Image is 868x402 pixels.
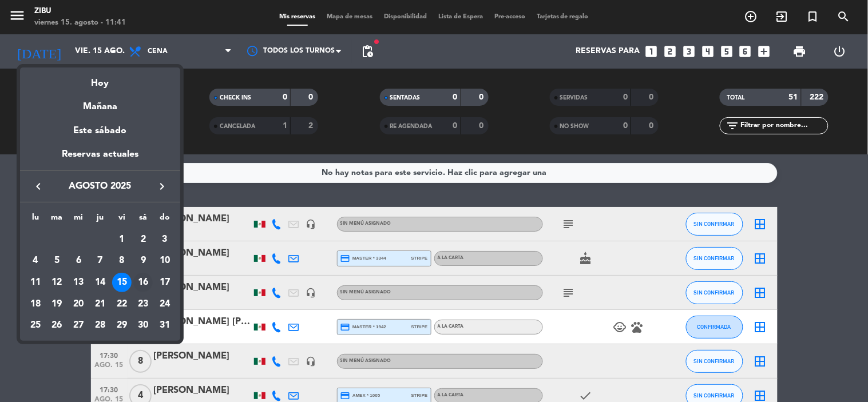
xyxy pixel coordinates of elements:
i: keyboard_arrow_right [155,180,169,193]
div: 23 [133,294,153,314]
i: keyboard_arrow_left [31,180,45,193]
div: 29 [112,316,132,335]
div: 8 [112,251,132,270]
td: 17 de agosto de 2025 [154,272,176,293]
div: 7 [90,251,110,270]
button: keyboard_arrow_left [28,179,49,194]
div: 15 [112,273,132,292]
td: 2 de agosto de 2025 [133,229,154,250]
td: 27 de agosto de 2025 [68,315,89,336]
div: 24 [155,294,175,314]
td: 14 de agosto de 2025 [89,272,111,293]
div: Hoy [20,67,180,91]
button: keyboard_arrow_right [152,179,172,194]
th: miércoles [68,211,89,229]
div: 17 [155,273,175,292]
td: 1 de agosto de 2025 [111,229,133,250]
th: jueves [89,211,111,229]
div: 30 [133,316,153,335]
td: AGO. [25,229,111,250]
td: 6 de agosto de 2025 [68,250,89,272]
div: 2 [133,230,153,249]
td: 12 de agosto de 2025 [46,272,68,293]
div: 22 [112,294,132,314]
td: 5 de agosto de 2025 [46,250,68,272]
div: 13 [69,273,88,292]
td: 30 de agosto de 2025 [133,315,154,336]
div: Reservas actuales [20,147,180,170]
td: 9 de agosto de 2025 [133,250,154,272]
div: 26 [47,316,67,335]
div: 27 [69,316,88,335]
td: 15 de agosto de 2025 [111,272,133,293]
div: 6 [69,251,88,270]
td: 18 de agosto de 2025 [25,293,46,315]
td: 8 de agosto de 2025 [111,250,133,272]
th: lunes [25,211,46,229]
td: 24 de agosto de 2025 [154,293,176,315]
td: 13 de agosto de 2025 [68,272,89,293]
div: 21 [90,294,110,314]
div: 10 [155,251,175,270]
div: 1 [112,230,132,249]
div: 18 [26,294,45,314]
div: 9 [133,251,153,270]
div: 28 [90,316,110,335]
td: 19 de agosto de 2025 [46,293,68,315]
div: 12 [47,273,67,292]
th: sábado [133,211,154,229]
td: 25 de agosto de 2025 [25,315,46,336]
td: 23 de agosto de 2025 [133,293,154,315]
td: 10 de agosto de 2025 [154,250,176,272]
td: 11 de agosto de 2025 [25,272,46,293]
th: martes [46,211,68,229]
div: 19 [47,294,67,314]
div: 31 [155,316,175,335]
td: 28 de agosto de 2025 [89,315,111,336]
td: 7 de agosto de 2025 [89,250,111,272]
span: agosto 2025 [49,179,152,194]
td: 31 de agosto de 2025 [154,315,176,336]
td: 26 de agosto de 2025 [46,315,68,336]
div: 25 [26,316,45,335]
div: 4 [26,251,45,270]
div: 20 [69,294,88,314]
td: 29 de agosto de 2025 [111,315,133,336]
div: 5 [47,251,67,270]
div: Este sábado [20,115,180,147]
td: 3 de agosto de 2025 [154,229,176,250]
td: 21 de agosto de 2025 [89,293,111,315]
div: 3 [155,230,175,249]
div: 16 [133,273,153,292]
td: 16 de agosto de 2025 [133,272,154,293]
td: 4 de agosto de 2025 [25,250,46,272]
div: 14 [90,273,110,292]
div: 11 [26,273,45,292]
div: Mañana [20,91,180,114]
td: 20 de agosto de 2025 [68,293,89,315]
th: viernes [111,211,133,229]
th: domingo [154,211,176,229]
td: 22 de agosto de 2025 [111,293,133,315]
